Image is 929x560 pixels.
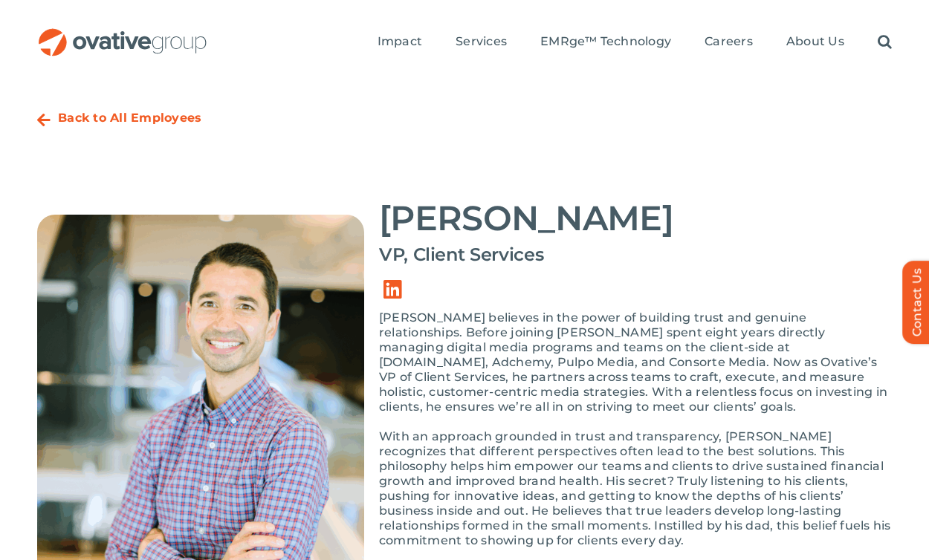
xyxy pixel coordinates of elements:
[379,244,892,265] h4: VP, Client Services
[456,34,507,49] span: Services
[58,111,201,125] a: Back to All Employees
[379,310,892,414] p: [PERSON_NAME] believes in the power of building trust and genuine relationships. Before joining [...
[705,34,753,51] a: Careers
[379,200,892,237] h2: [PERSON_NAME]
[378,34,422,51] a: Impact
[786,34,844,49] span: About Us
[378,34,422,49] span: Impact
[37,27,208,41] a: OG_Full_horizontal_RGB
[878,34,892,51] a: Search
[37,113,51,128] a: Link to https://ovative.com/about-us/people/
[456,34,507,51] a: Services
[705,34,753,49] span: Careers
[540,34,671,49] span: EMRge™ Technology
[540,34,671,51] a: EMRge™ Technology
[786,34,844,51] a: About Us
[372,269,413,310] a: Link to https://www.linkedin.com/in/jay-eyunni-9518025/
[379,429,892,548] p: With an approach grounded in trust and transparency, [PERSON_NAME] recognizes that different pers...
[378,19,892,66] nav: Menu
